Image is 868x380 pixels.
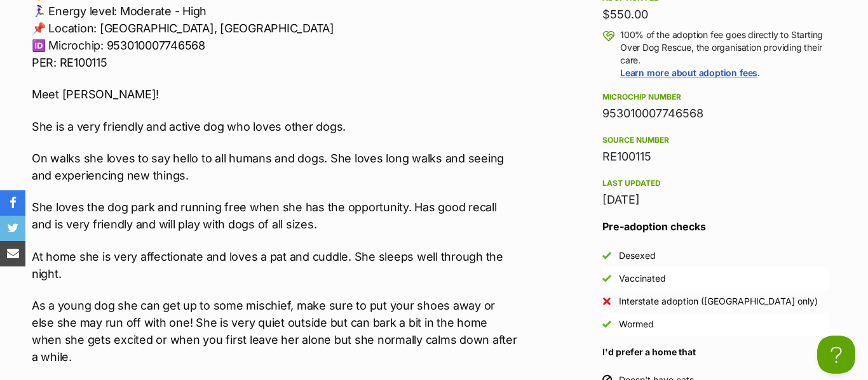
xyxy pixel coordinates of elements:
[602,191,829,209] div: [DATE]
[619,318,654,331] div: Wormed
[602,274,611,283] img: Yes
[619,272,666,285] div: Vaccinated
[619,295,818,308] div: Interstate adoption ([GEOGRAPHIC_DATA] only)
[602,251,611,260] img: Yes
[602,6,829,23] div: $550.00
[602,178,829,188] div: Last updated
[602,297,611,306] img: No
[602,92,829,102] div: Microchip number
[602,105,829,122] div: 953010007746568
[620,29,829,79] p: 100% of the adoption fee goes directly to Starting Over Dog Rescue, the organisation providing th...
[32,118,517,135] p: She is a very friendly and active dog who loves other dogs.
[619,249,656,262] div: Desexed
[32,248,517,282] p: At home she is very affectionate and loves a pat and cuddle. She sleeps well through the night.
[602,346,829,358] h4: I'd prefer a home that
[32,297,517,365] p: As a young dog she can get up to some mischief, make sure to put your shoes away or else she may ...
[602,148,829,166] div: RE100115
[32,150,517,184] p: On walks she loves to say hello to all humans and dogs. She loves long walks and seeing and exper...
[602,219,829,234] h3: Pre-adoption checks
[602,320,611,329] img: Yes
[32,86,517,103] p: Meet [PERSON_NAME]!
[602,135,829,145] div: Source number
[620,67,757,78] a: Learn more about adoption fees
[32,199,517,233] p: She loves the dog park and running free when she has the opportunity. Has good recall and is very...
[817,336,855,374] iframe: Help Scout Beacon - Open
